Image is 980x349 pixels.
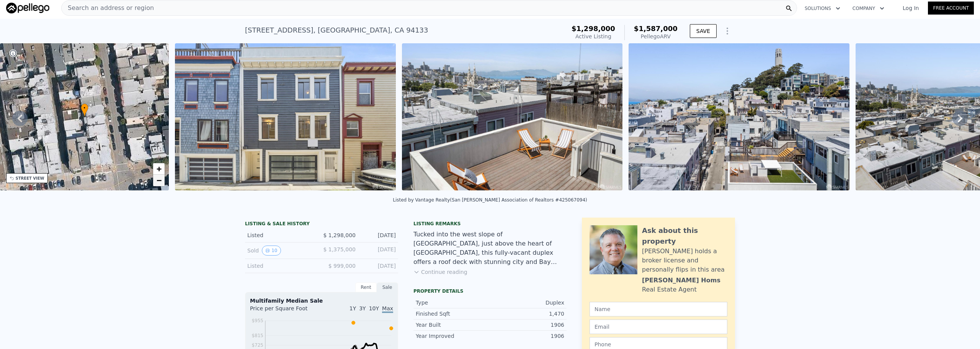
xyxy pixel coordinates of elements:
[720,23,735,39] button: Show Options
[247,246,315,256] div: Sold
[416,321,490,329] div: Year Built
[490,332,564,340] div: 1906
[893,4,928,12] a: Log In
[153,175,165,186] a: Zoom out
[799,2,846,15] button: Solutions
[393,197,587,203] div: Listed by Vantage Realty (San [PERSON_NAME] Association of Realtors #425067094)
[590,320,727,334] input: Email
[252,342,263,348] tspan: $725
[490,321,564,329] div: 1906
[362,246,396,256] div: [DATE]
[572,25,615,33] span: $1,298,000
[402,43,623,190] img: Sale: 167522475 Parcel: 55353588
[252,333,263,338] tspan: $815
[490,299,564,306] div: Duplex
[252,318,263,323] tspan: $955
[262,246,281,256] button: View historical data
[153,163,165,175] a: Zoom in
[323,246,356,252] span: $ 1,375,000
[416,299,490,306] div: Type
[642,247,727,274] div: [PERSON_NAME] holds a broker license and personally flips in this area
[359,305,366,311] span: 3Y
[590,302,727,316] input: Name
[62,3,154,13] span: Search an address or region
[362,262,396,270] div: [DATE]
[928,2,974,15] a: Free Account
[16,175,44,181] div: STREET VIEW
[175,43,396,190] img: Sale: 167522475 Parcel: 55353588
[382,305,393,313] span: Max
[413,221,567,227] div: Listing remarks
[362,231,396,239] div: [DATE]
[350,305,356,311] span: 1Y
[328,263,356,269] span: $ 999,000
[416,332,490,340] div: Year Improved
[413,230,567,267] div: Tucked into the west slope of [GEOGRAPHIC_DATA], just above the heart of [GEOGRAPHIC_DATA], this ...
[629,43,849,190] img: Sale: 167522475 Parcel: 55353588
[416,310,490,318] div: Finished Sqft
[369,305,379,311] span: 10Y
[355,282,377,292] div: Rent
[247,231,315,239] div: Listed
[642,276,720,285] div: [PERSON_NAME] Homs
[490,310,564,318] div: 1,470
[323,232,356,238] span: $ 1,298,000
[157,175,162,185] span: −
[575,33,611,39] span: Active Listing
[157,164,162,174] span: +
[377,282,398,292] div: Sale
[250,305,322,317] div: Price per Square Foot
[250,297,393,305] div: Multifamily Median Sale
[81,105,88,111] span: •
[634,25,678,33] span: $1,587,000
[247,262,315,270] div: Listed
[245,25,428,36] div: [STREET_ADDRESS] , [GEOGRAPHIC_DATA] , CA 94133
[413,268,467,276] button: Continue reading
[413,288,567,294] div: Property details
[690,24,717,38] button: SAVE
[634,33,678,40] div: Pellego ARV
[81,103,88,117] div: •
[642,225,727,247] div: Ask about this property
[6,3,49,13] img: Pellego
[846,2,890,15] button: Company
[642,285,697,294] div: Real Estate Agent
[245,221,398,228] div: LISTING & SALE HISTORY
